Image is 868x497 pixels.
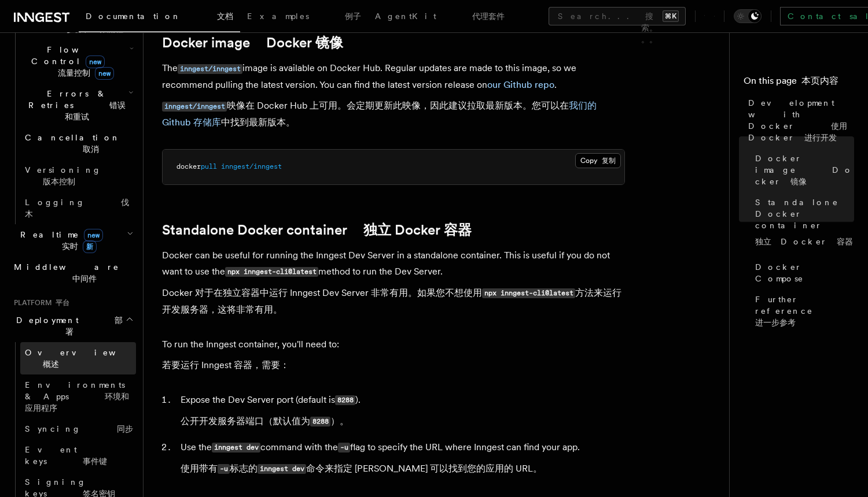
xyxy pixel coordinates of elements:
button: Copy 复制 [575,153,621,168]
span: docker [176,162,201,170]
span: Examples [247,12,361,21]
font: 独立 Docker 容器 [363,221,472,238]
span: Logging [25,198,129,218]
a: Logging 伐木 [20,192,136,224]
font: 文档 [217,12,233,21]
font: 中间件 [72,274,97,283]
code: inngest/inngest [178,64,242,74]
a: Docker image Docker 镜像 [751,148,854,192]
span: Flow Control [20,44,130,79]
span: Deployment [9,314,125,337]
p: To run the Inngest container, you'll need to: [162,336,625,378]
span: Docker image [755,153,854,187]
code: -u [338,443,350,453]
code: inngest/inngest [162,102,227,112]
span: Realtime [9,229,127,252]
span: Overview [25,348,162,369]
a: inngest/inngest [162,100,227,111]
font: 平台 [56,299,69,307]
code: 8288 [310,417,330,426]
li: Use the command with the flag to specify the URL where Inngest can find your app. [177,439,625,482]
a: Overview 概述 [20,342,136,374]
button: Errors & Retries 错误和重试 [20,83,136,127]
span: 新 [83,240,97,253]
font: 映像在 Docker Hub 上可用。会定期更新此映像，因此建议拉取最新版本。您可以在 中找到最新版本。 [162,100,597,128]
font: 实时 [62,242,97,251]
font: 本页内容 [801,75,838,86]
p: Docker can be useful for running the Inngest Dev Server in a standalone container. This is useful... [162,247,625,322]
code: inngest dev [258,464,306,474]
span: new [86,55,105,68]
span: inngest/inngest [221,162,282,170]
font: 搜索。。。 [641,12,657,44]
span: new [95,67,114,80]
span: new [84,229,103,242]
font: 取消 [83,144,99,154]
span: pull [201,162,217,170]
kbd: ⌘K [663,10,679,22]
font: 进一步参考 [755,318,796,327]
button: Cancellation 取消 [20,127,136,160]
font: 事件键 [83,457,107,466]
a: Further reference 进一步参考 [751,289,854,333]
a: Examples 例子 [240,3,368,31]
button: Realtimenew 实时新 [9,224,136,257]
code: inngest dev [212,443,260,453]
font: 独立 Docker 容器 [755,237,853,246]
font: 概述 [43,359,59,369]
font: 使用带有 标志的 命令来指定 [PERSON_NAME] 可以找到您的应用的 URL。 [181,463,542,474]
a: Versioning 版本控制 [20,160,136,192]
span: Documentation [86,12,233,21]
font: 流量控制 [58,68,114,77]
span: Docker Compose [755,261,854,284]
a: Environments & Apps 环境和应用程序 [20,374,136,418]
font: Docker 镜像 [266,34,343,51]
a: Event keys 事件键 [20,439,136,472]
a: our Github repo [487,79,554,90]
span: Middleware [9,261,137,284]
font: 同步 [117,424,133,433]
h4: On this page [744,74,854,92]
code: npx inngest-cli@latest [225,267,318,277]
span: Environments & Apps [25,380,129,413]
span: Versioning [25,165,119,186]
button: Deployment 部署 [9,310,136,342]
font: 公开开发服务器端口（默认值为 ）。 [181,416,349,426]
a: Development with Docker 使用 Docker 进行开发 [744,92,854,148]
span: Platform [9,298,69,307]
span: Cancellation [20,132,138,155]
a: AgentKit 代理套件 [368,3,512,31]
span: AgentKit [375,12,505,21]
span: Further reference [755,294,854,328]
code: npx inngest-cli@latest [482,288,575,298]
font: 若要运行 Inngest 容器，需要： [162,359,289,370]
font: 例子 [345,12,361,21]
button: Search... 搜索。。。⌘K [549,7,686,25]
code: 8288 [335,395,355,405]
a: Standalone Docker container独立 Docker 容器 [751,192,854,257]
span: Development with Docker [748,97,854,143]
span: Event keys [25,445,107,466]
a: Docker Compose [751,257,854,289]
span: Errors & Retries [20,88,128,123]
a: inngest/inngest [178,62,242,73]
font: 版本控制 [43,177,75,186]
a: Standalone Docker container 独立 Docker 容器 [162,222,472,238]
button: Middleware 中间件 [9,257,136,289]
p: The image is available on Docker Hub. Regular updates are made to this image, so we recommend pul... [162,60,625,135]
li: Expose the Dev Server port (default is ). [177,392,625,435]
span: Standalone Docker container [755,196,854,252]
font: 代理套件 [472,12,505,21]
a: Docker image Docker 镜像 [162,35,343,51]
button: Flow Controlnew 流量控制new [20,39,136,83]
font: Docker 对于在独立容器中运行 Inngest Dev Server 非常有用。如果您不想使用 方法来运行开发服务器，这将非常有用。 [162,287,621,315]
a: Documentation 文档 [79,3,240,32]
span: Syncing [25,424,133,433]
code: -u [218,464,230,474]
a: Syncing 同步 [20,418,136,439]
button: Toggle dark mode [734,9,762,23]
